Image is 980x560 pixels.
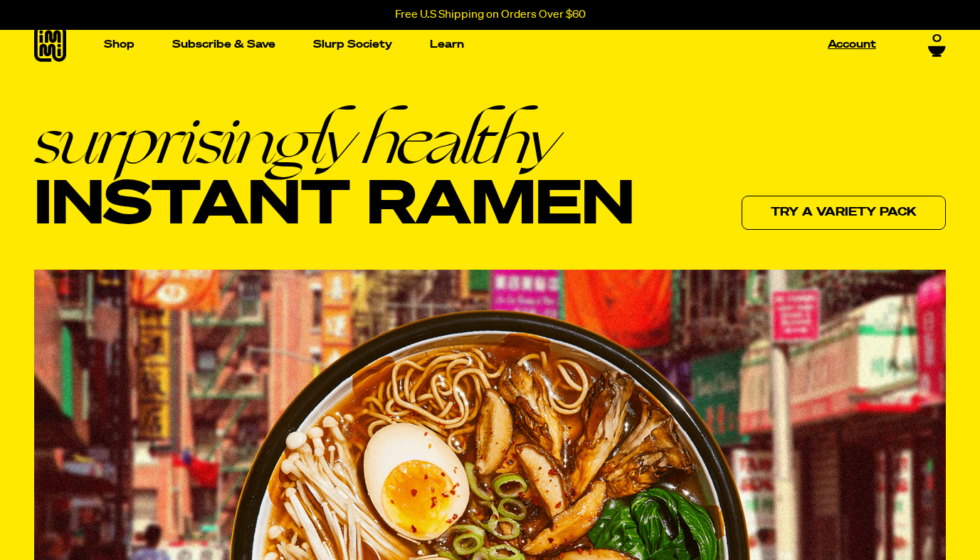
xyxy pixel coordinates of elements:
[822,33,882,56] a: Account
[928,33,946,57] a: 0
[307,33,398,56] a: Slurp Society
[167,33,281,56] a: Subscribe & Save
[34,107,634,174] em: surprisingly healthy
[424,11,470,78] a: Learn
[98,11,140,78] a: Shop
[172,39,275,50] p: Subscribe & Save
[98,11,882,78] nav: Main navigation
[395,9,586,21] p: Free U.S Shipping on Orders Over $60
[828,39,876,50] p: Account
[430,39,464,50] p: Learn
[742,196,946,230] a: Try a variety pack
[104,39,135,50] p: Shop
[34,107,634,240] h1: Instant Ramen
[932,33,942,46] span: 0
[313,39,392,50] p: Slurp Society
